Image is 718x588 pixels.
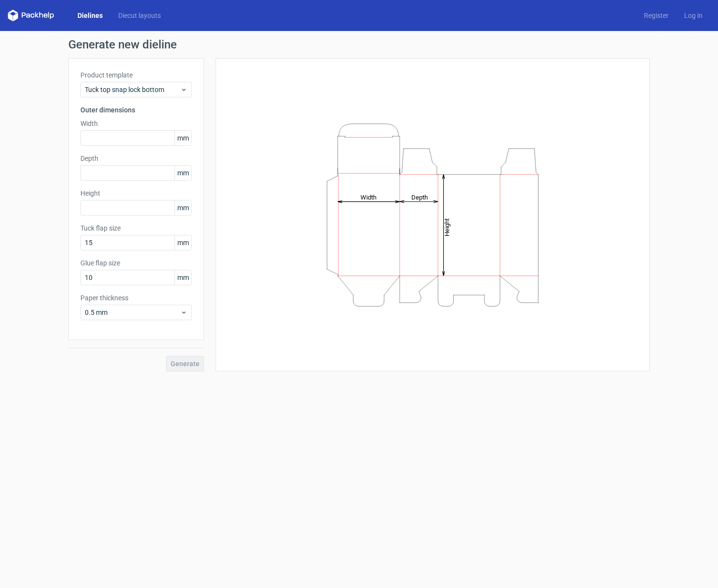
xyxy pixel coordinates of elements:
tspan: Height [443,218,451,236]
span: mm [174,201,191,215]
a: Diecut layouts [110,11,169,20]
span: mm [174,131,191,145]
label: Depth [80,154,192,163]
label: Tuck flap size [80,223,192,233]
tspan: Width [360,193,376,201]
span: mm [174,235,191,250]
span: mm [174,270,191,285]
a: Log in [676,11,710,20]
label: Paper thickness [80,293,192,303]
h1: Generate new dieline [68,39,650,50]
label: Height [80,188,192,198]
h3: Outer dimensions [80,105,192,115]
label: Width [80,119,192,128]
label: Product template [80,70,192,80]
label: Glue flap size [80,258,192,268]
tspan: Depth [411,193,428,201]
span: 0.5 mm [85,308,180,317]
a: Register [636,11,676,20]
span: Tuck top snap lock bottom [85,85,180,94]
a: Dielines [70,11,110,20]
span: mm [174,166,191,180]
